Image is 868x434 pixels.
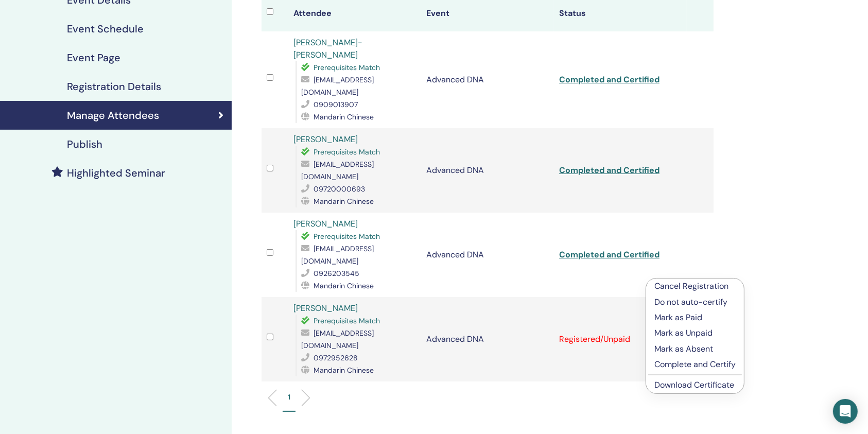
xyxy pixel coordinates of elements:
[654,327,736,339] p: Mark as Unpaid
[833,399,858,424] div: Open Intercom Messenger
[314,269,359,278] span: 0926203545
[654,311,736,324] p: Mark as Paid
[67,80,161,93] h4: Registration Details
[314,100,358,109] span: 0909013907
[654,358,736,371] p: Complete and Certify
[314,232,380,241] span: Prerequisites Match
[314,63,380,72] span: Prerequisites Match
[559,165,659,176] a: Completed and Certified
[654,379,734,390] a: Download Certificate
[67,51,120,64] h4: Event Page
[301,160,374,181] span: [EMAIL_ADDRESS][DOMAIN_NAME]
[293,37,362,60] a: [PERSON_NAME]-[PERSON_NAME]
[559,74,659,85] a: Completed and Certified
[314,353,358,362] span: 0972952628
[314,197,374,206] span: Mandarin Chinese
[421,31,554,128] td: Advanced DNA
[301,328,374,350] span: [EMAIL_ADDRESS][DOMAIN_NAME]
[654,296,736,308] p: Do not auto-certify
[314,316,380,325] span: Prerequisites Match
[301,244,374,266] span: [EMAIL_ADDRESS][DOMAIN_NAME]
[654,343,736,355] p: Mark as Absent
[293,303,358,314] a: [PERSON_NAME]
[314,281,374,290] span: Mandarin Chinese
[421,297,554,381] td: Advanced DNA
[314,184,365,194] span: 09720000693
[67,138,102,150] h4: Publish
[314,112,374,121] span: Mandarin Chinese
[293,218,358,229] a: [PERSON_NAME]
[67,167,165,179] h4: Highlighted Seminar
[288,392,290,403] p: 1
[301,75,374,97] span: [EMAIL_ADDRESS][DOMAIN_NAME]
[67,23,144,35] h4: Event Schedule
[559,249,659,260] a: Completed and Certified
[314,147,380,157] span: Prerequisites Match
[421,128,554,213] td: Advanced DNA
[654,280,736,292] p: Cancel Registration
[314,366,374,375] span: Mandarin Chinese
[293,134,358,145] a: [PERSON_NAME]
[421,213,554,297] td: Advanced DNA
[67,109,159,121] h4: Manage Attendees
